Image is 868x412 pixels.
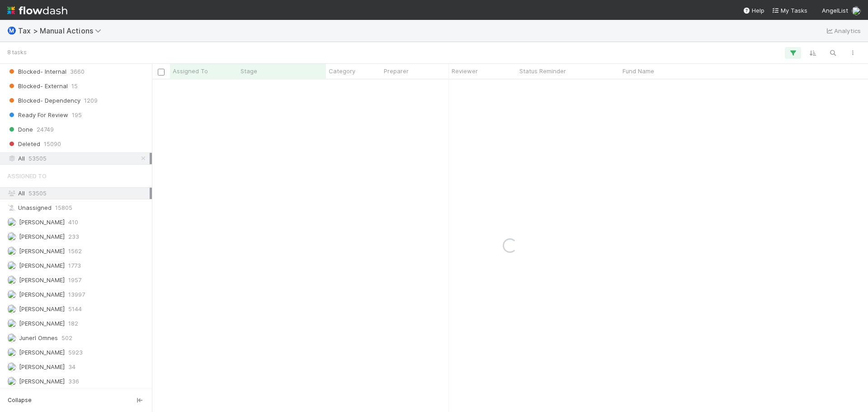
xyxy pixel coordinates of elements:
div: All [7,153,150,164]
span: Junerl Omnes [19,334,58,341]
a: My Tasks [772,6,807,15]
img: avatar_e41e7ae5-e7d9-4d8d-9f56-31b0d7a2f4fd.png [7,275,16,284]
span: Status Reminder [519,66,566,76]
span: [PERSON_NAME] [19,233,65,240]
span: [PERSON_NAME] [19,349,65,356]
span: Assigned To [173,66,208,76]
span: [PERSON_NAME] [19,320,65,327]
span: [PERSON_NAME] [19,378,65,385]
span: 53505 [28,153,47,164]
span: 13997 [68,289,85,300]
span: Done [7,124,33,135]
span: Fund Name [623,66,654,76]
img: avatar_cfa6ccaa-c7d9-46b3-b608-2ec56ecf97ad.png [7,261,16,270]
img: avatar_d45d11ee-0024-4901-936f-9df0a9cc3b4e.png [7,290,16,299]
img: avatar_c8e523dd-415a-4cf0-87a3-4b787501e7b6.png [852,6,861,15]
span: 233 [68,231,79,242]
span: Preparer [384,66,409,76]
span: 5144 [68,303,82,315]
span: 15090 [44,138,61,150]
span: [PERSON_NAME] [19,363,65,370]
span: 24749 [37,124,54,135]
span: [PERSON_NAME] [19,247,65,255]
span: 410 [68,217,78,228]
span: Assigned To [7,167,47,185]
div: All [7,188,150,199]
img: avatar_de77a991-7322-4664-a63d-98ba485ee9e0.png [7,333,16,342]
span: Blocked- Dependency [7,95,80,106]
span: 15 [71,81,78,92]
span: 5923 [68,347,83,358]
span: Reviewer [452,66,478,76]
span: Collapse [8,396,32,404]
div: Unassigned [7,202,150,213]
span: [PERSON_NAME] [19,305,65,313]
span: 53505 [28,189,47,197]
span: 15805 [55,202,72,213]
span: [PERSON_NAME] [19,276,65,284]
span: Ready For Review [7,109,68,121]
span: [PERSON_NAME] [19,218,65,226]
img: avatar_711f55b7-5a46-40da-996f-bc93b6b86381.png [7,304,16,313]
span: 3660 [70,66,85,77]
span: 1957 [68,275,81,286]
span: Ⓜ️ [7,27,16,34]
span: 336 [68,376,79,387]
img: avatar_55a2f090-1307-4765-93b4-f04da16234ba.png [7,218,16,227]
img: avatar_45ea4894-10ca-450f-982d-dabe3bd75b0b.png [7,232,16,241]
span: Blocked- Internal [7,66,66,77]
img: avatar_04ed6c9e-3b93-401c-8c3a-8fad1b1fc72c.png [7,246,16,256]
img: avatar_66854b90-094e-431f-b713-6ac88429a2b8.png [7,348,16,357]
img: logo-inverted-e16ddd16eac7371096b0.svg [7,3,67,18]
input: Toggle All Rows Selected [158,69,165,76]
span: [PERSON_NAME] [19,262,65,269]
a: Analytics [825,25,861,36]
img: avatar_5106bb14-94e9-4897-80de-6ae81081f36d.png [7,362,16,371]
span: Stage [241,66,257,76]
img: avatar_c8e523dd-415a-4cf0-87a3-4b787501e7b6.png [7,319,16,328]
div: Help [743,6,764,15]
span: 1773 [68,260,81,271]
span: 1209 [84,95,98,106]
span: 1562 [68,246,82,257]
span: AngelList [822,7,848,14]
span: Blocked- External [7,81,68,92]
small: 8 tasks [7,48,27,57]
span: 502 [61,332,72,344]
span: 195 [72,109,82,121]
span: Category [329,66,355,76]
span: [PERSON_NAME] [19,291,65,298]
img: avatar_85833754-9fc2-4f19-a44b-7938606ee299.png [7,377,16,386]
span: 34 [68,361,75,373]
span: 182 [68,318,78,329]
span: Tax > Manual Actions [18,26,106,35]
span: My Tasks [772,7,807,14]
span: Deleted [7,138,40,150]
